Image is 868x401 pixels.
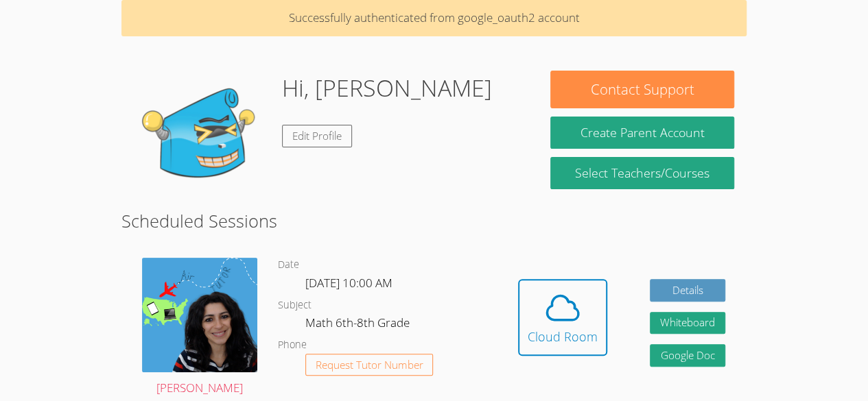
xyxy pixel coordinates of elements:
button: Contact Support [550,71,734,108]
img: air%20tutor%20avatar.png [142,258,257,373]
h2: Scheduled Sessions [121,208,747,234]
a: [PERSON_NAME] [142,258,257,398]
dd: Math 6th-8th Grade [305,313,412,337]
button: Cloud Room [518,279,607,356]
h1: Hi, [PERSON_NAME] [282,71,492,106]
a: Google Doc [650,344,725,367]
button: Create Parent Account [550,117,734,149]
dt: Date [278,256,299,274]
button: Request Tutor Number [305,354,434,376]
img: default.png [134,71,271,208]
dt: Phone [278,337,307,354]
button: Whiteboard [650,312,725,335]
span: Request Tutor Number [316,360,423,370]
dt: Subject [278,297,312,314]
div: Cloud Room [528,327,598,346]
span: [DATE] 10:00 AM [305,275,392,291]
a: Details [650,279,725,302]
a: Edit Profile [282,125,352,147]
a: Select Teachers/Courses [550,157,734,189]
